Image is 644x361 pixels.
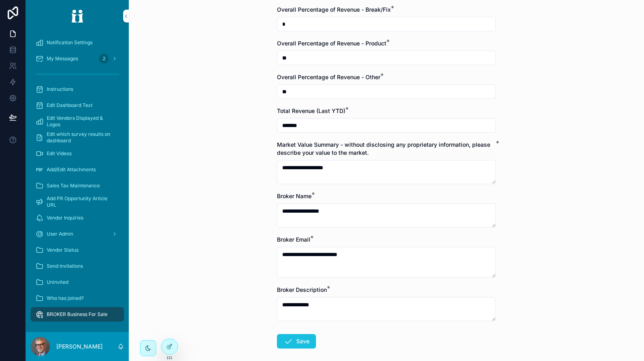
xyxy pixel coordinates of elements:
a: Who has joined? [31,291,124,306]
span: Vendor Inquiries [47,215,83,221]
a: BROKER Business For Sale [31,307,124,322]
span: My Messages [47,55,78,62]
span: Overall Percentage of Revenue - Product [277,40,386,47]
a: Edit Vendors Displayed & Logos [31,114,124,129]
span: Overall Percentage of Revenue - Break/Fix [277,6,391,13]
span: Edit Vendors Displayed & Logos [47,115,116,128]
span: Add PR Opportunity Article URL [47,195,116,208]
span: Broker Name [277,193,312,199]
a: User Admin [31,227,124,241]
span: Market Value Summary - without disclosing any proprietary information, please describe your value... [277,141,490,156]
button: Save [277,334,316,349]
a: Send Invitations [31,259,124,273]
a: Vendor Status [31,243,124,257]
a: Sales Tax Maintenance [31,178,124,193]
a: Edit Dashboard Text [31,98,124,113]
img: App logo [66,10,89,23]
span: Uninvited [47,279,68,285]
span: Edit which survey results on dashboard [47,131,116,144]
span: User Admin [47,231,73,237]
span: Who has joined? [47,295,84,302]
a: Edit which survey results on dashboard [31,130,124,145]
span: Broker Description [277,286,327,293]
a: Edit Videos [31,146,124,161]
span: Add/Edit Attachments [47,166,96,173]
a: Uninvited [31,275,124,289]
a: Vendor Inquiries [31,211,124,225]
a: Add/Edit Attachments [31,162,124,177]
span: Broker Email [277,236,310,243]
a: Add PR Opportunity Article URL [31,195,124,209]
span: Vendor Status [47,247,78,253]
span: Send Invitations [47,263,83,269]
div: 2 [99,54,109,64]
p: [PERSON_NAME] [56,343,103,351]
span: Edit Dashboard Text [47,102,93,109]
span: BROKER Business For Sale [47,311,107,318]
span: Instructions [47,86,73,92]
a: Instructions [31,82,124,96]
span: Total Revenue (Last YTD) [277,107,345,114]
a: My Messages2 [31,51,124,66]
a: Notification Settings [31,35,124,50]
span: Overall Percentage of Revenue - Other [277,74,380,80]
span: Sales Tax Maintenance [47,183,100,189]
span: Notification Settings [47,39,93,46]
span: Edit Videos [47,150,72,157]
div: scrollable content [26,32,129,332]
